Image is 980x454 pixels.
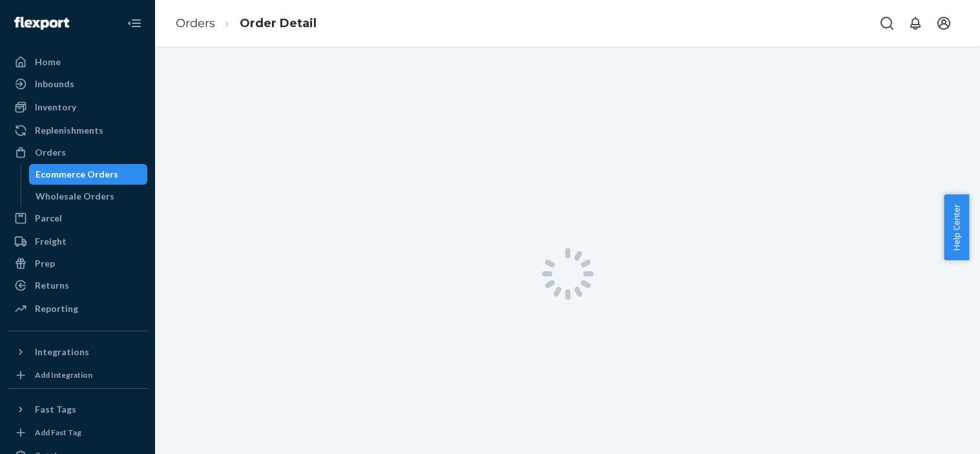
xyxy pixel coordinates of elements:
button: Open Search Box [874,10,900,36]
div: Home [35,56,61,68]
button: Open notifications [902,10,928,36]
a: Order Detail [240,16,317,30]
div: Ecommerce Orders [36,168,118,181]
a: Inbounds [8,74,147,94]
div: Wholesale Orders [36,190,114,203]
a: Home [8,52,147,72]
button: Help Center [944,194,969,260]
button: Open account menu [931,10,957,36]
div: Freight [35,235,67,248]
div: Fast Tags [35,403,76,416]
a: Replenishments [8,120,147,141]
a: Ecommerce Orders [29,164,148,185]
a: Add Integration [8,367,147,383]
div: Inbounds [35,77,74,90]
img: Flexport logo [14,17,69,30]
button: Fast Tags [8,399,147,420]
button: Close Navigation [121,10,147,36]
a: Inventory [8,97,147,118]
div: Reporting [35,302,78,315]
a: Add Fast Tag [8,425,147,440]
a: Returns [8,275,147,296]
div: Orders [35,146,66,159]
a: Prep [8,253,147,274]
ol: breadcrumbs [165,5,327,43]
a: Wholesale Orders [29,186,148,207]
div: Integrations [35,346,89,358]
a: Reporting [8,298,147,319]
div: Inventory [35,101,76,114]
div: Add Integration [35,369,92,380]
div: Returns [35,279,69,292]
div: Prep [35,257,55,270]
a: Orders [8,142,147,163]
div: Replenishments [35,124,103,137]
button: Integrations [8,342,147,362]
div: Add Fast Tag [35,427,81,438]
a: Orders [176,16,215,30]
div: Parcel [35,212,62,225]
a: Parcel [8,208,147,229]
a: Freight [8,231,147,252]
